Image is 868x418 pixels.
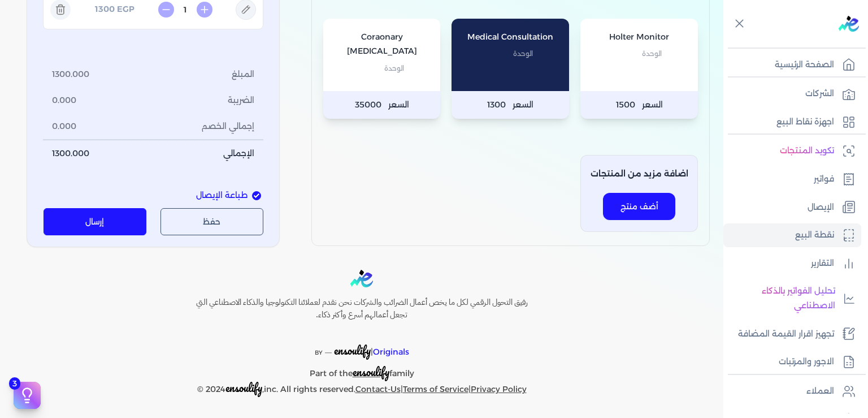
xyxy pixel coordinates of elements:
a: Terms of Service [403,384,468,394]
p: Part of the family [172,360,552,381]
a: التقارير [723,252,861,275]
span: BY [315,349,323,356]
span: 0.000 [52,94,76,107]
span: 1300.000 [52,148,89,160]
p: Medical Consultation [463,30,558,45]
sup: __ [325,346,332,354]
p: السعر [580,91,698,119]
p: Coraonary [MEDICAL_DATA] [335,30,429,59]
a: الشركات [723,82,861,106]
span: الإجمالي [223,148,254,160]
p: نقطة البيع [795,228,834,243]
span: 3 [9,377,20,390]
span: المبلغ [232,68,254,81]
p: اضافة مزيد من المنتجات [591,167,688,182]
a: الصفحة الرئيسية [723,53,861,77]
a: Contact-Us [355,384,401,394]
p: © 2024 ,inc. All rights reserved. | | [172,381,552,397]
button: إرسال [44,208,147,235]
button: حفظ [160,208,264,235]
p: التقارير [811,256,834,271]
span: EGP [117,3,134,16]
a: تجهيز اقرار القيمة المضافة [723,322,861,346]
p: تحليل الفواتير بالذكاء الاصطناعي [729,284,835,313]
span: إجمالي الخصم [202,120,254,133]
span: ensoulify [225,379,262,397]
a: فواتير [723,167,861,191]
input: طباعة الإيصال [252,191,261,200]
span: الوحدة [513,46,533,61]
p: الشركات [805,87,834,101]
a: الإيصال [723,196,861,219]
span: 1300 [487,98,506,113]
a: ensoulify [353,368,389,378]
img: logo [350,270,373,287]
a: نقطة البيع [723,223,861,247]
a: العملاء [723,380,861,403]
span: الوحدة [384,61,404,76]
a: تحليل الفواتير بالذكاء الاصطناعي [723,279,861,317]
p: السعر [452,91,569,119]
p: الصفحة الرئيسية [775,58,834,72]
span: 1300.000 [52,68,89,81]
button: أضف منتج [603,193,675,220]
span: الضريبة [228,94,254,107]
p: العملاء [806,384,834,399]
button: 3 [14,382,41,409]
span: 0.000 [52,120,76,133]
span: الوحدة [642,46,662,61]
a: Privacy Policy [471,384,527,394]
span: ensoulify [334,342,371,359]
a: تكويد المنتجات [723,139,861,163]
span: طباعة الإيصال [196,189,248,202]
p: السعر [323,91,441,119]
h6: رفيق التحول الرقمي لكل ما يخص أعمال الضرائب والشركات نحن نقدم لعملائنا التكنولوجيا والذكاء الاصطن... [172,296,552,321]
img: logo [839,16,859,32]
p: اجهزة نقاط البيع [776,115,834,130]
p: فواتير [814,172,834,187]
a: اجهزة نقاط البيع [723,110,861,134]
span: ensoulify [353,363,389,381]
p: 1300 [95,2,115,17]
span: Originals [373,347,409,357]
a: الاجور والمرتبات [723,350,861,374]
p: Holter Monitor [592,30,687,45]
span: 1500 [616,98,635,113]
p: الإيصال [808,200,834,215]
p: تكويد المنتجات [780,144,834,158]
p: | [172,330,552,360]
p: الاجور والمرتبات [779,355,834,369]
span: 35000 [355,98,381,113]
p: تجهيز اقرار القيمة المضافة [738,327,834,342]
